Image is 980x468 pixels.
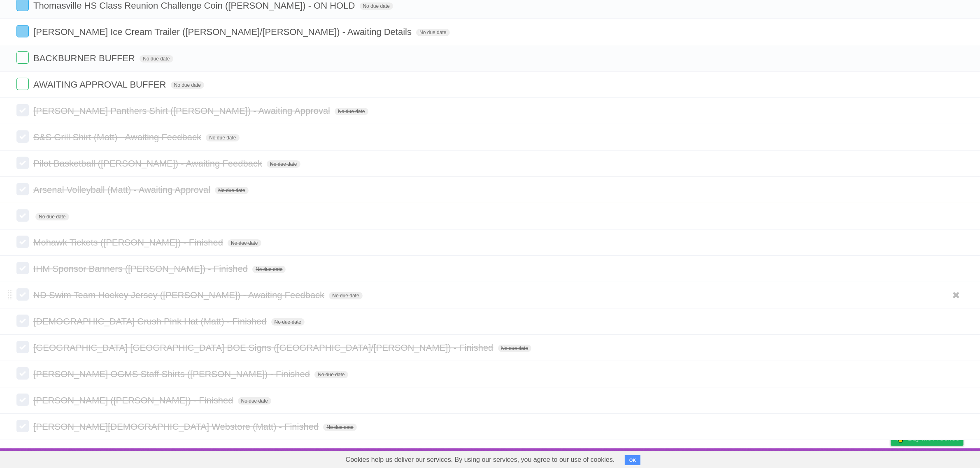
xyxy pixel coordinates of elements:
span: No due date [252,266,286,273]
span: No due date [329,292,362,299]
label: Done [16,288,29,301]
span: Arsenal Volleyball (Matt) - Awaiting Approval [33,185,212,195]
label: Done [16,209,29,222]
span: No due date [35,213,69,220]
span: No due date [238,397,271,405]
span: No due date [314,371,348,378]
label: Done [16,420,29,432]
span: No due date [267,160,300,168]
button: OK [625,455,641,465]
span: [DEMOGRAPHIC_DATA] Crush Pink Hat (Matt) - Finished [33,316,268,327]
a: About [781,450,798,466]
span: [PERSON_NAME] OGMS Staff Shirts ([PERSON_NAME]) - Finished [33,369,312,379]
label: Done [16,341,29,353]
span: Pilot Basketball ([PERSON_NAME]) - Awaiting Feedback [33,158,264,169]
span: S&S Grill Shirt (Matt) - Awaiting Feedback [33,132,203,142]
label: Done [16,183,29,195]
span: No due date [323,424,356,431]
label: Done [16,236,29,248]
span: Thomasville HS Class Reunion Challenge Coin ([PERSON_NAME]) - ON HOLD [33,0,357,11]
a: Suggest a feature [912,450,964,466]
span: No due date [206,134,239,141]
a: Privacy [880,450,901,466]
span: [PERSON_NAME] Panthers Shirt ([PERSON_NAME]) - Awaiting Approval [33,106,332,116]
span: No due date [215,187,248,194]
label: Done [16,51,29,64]
label: Done [16,157,29,169]
span: No due date [416,29,449,36]
span: Buy me a coffee [908,431,959,445]
span: [PERSON_NAME][DEMOGRAPHIC_DATA] Webstore (Matt) - Finished [33,422,321,432]
label: Done [16,104,29,116]
span: AWAITING APPROVAL BUFFER [33,79,168,90]
span: No due date [498,345,531,352]
span: No due date [271,318,305,326]
label: Done [16,315,29,327]
span: No due date [335,108,368,115]
label: Done [16,130,29,143]
a: Developers [808,450,842,466]
span: BACKBURNER BUFFER [33,53,137,63]
label: Done [16,262,29,274]
span: Mohawk Tickets ([PERSON_NAME]) - Finished [33,237,225,248]
span: IHM Sponsor Banners ([PERSON_NAME]) - Finished [33,264,250,274]
span: Cookies help us deliver our services. By using our services, you agree to our use of cookies. [338,452,623,468]
span: No due date [228,239,261,247]
span: [GEOGRAPHIC_DATA] [GEOGRAPHIC_DATA] BOE Signs ([GEOGRAPHIC_DATA]/[PERSON_NAME]) - Finished [33,343,495,353]
span: [PERSON_NAME] Ice Cream Trailer ([PERSON_NAME]/[PERSON_NAME]) - Awaiting Details [33,27,414,37]
label: Done [16,394,29,406]
label: Done [16,78,29,90]
label: Done [16,25,29,37]
span: No due date [171,81,204,89]
span: No due date [140,55,173,63]
span: [PERSON_NAME] ([PERSON_NAME]) - Finished [33,395,235,405]
span: ND Swim Team Hockey Jersey ([PERSON_NAME]) - Awaiting Feedback [33,290,326,300]
a: Terms [852,450,870,466]
span: No due date [360,2,393,10]
label: Done [16,367,29,380]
